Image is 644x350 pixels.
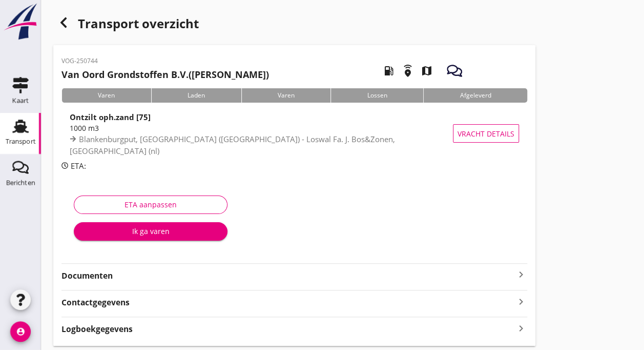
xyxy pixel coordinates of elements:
[70,112,151,122] strong: Ontzilt oph.zand [75]
[330,88,423,103] div: Lossen
[12,97,29,104] div: Kaart
[423,88,527,103] div: Afgeleverd
[82,199,219,210] div: ETA aanpassen
[61,56,269,66] p: VOG-250744
[515,295,527,308] i: keyboard_arrow_right
[453,124,519,143] button: Vracht details
[2,3,39,41] img: logo-small.a267ee39.svg
[70,134,395,156] span: Blankenburgput, [GEOGRAPHIC_DATA] ([GEOGRAPHIC_DATA]) - Loswal Fa. J. Bos&Zonen, [GEOGRAPHIC_DATA...
[74,196,227,214] button: ETA aanpassen
[6,138,36,145] div: Transport
[241,88,331,103] div: Varen
[458,128,514,139] span: Vracht details
[375,56,403,85] i: local_gas_station
[70,123,458,133] div: 1000 m3
[74,222,227,241] button: Ik ga varen
[515,321,527,335] i: keyboard_arrow_right
[61,323,133,335] strong: Logboekgegevens
[82,226,219,237] div: Ik ga varen
[151,88,241,103] div: Laden
[61,111,527,156] a: Ontzilt oph.zand [75]1000 m3Blankenburgput, [GEOGRAPHIC_DATA] ([GEOGRAPHIC_DATA]) - Loswal Fa. J....
[6,179,35,186] div: Berichten
[393,56,422,85] i: emergency_share
[71,161,86,171] span: ETA:
[10,321,31,342] i: account_circle
[515,268,527,281] i: keyboard_arrow_right
[61,88,151,103] div: Varen
[61,270,515,282] strong: Documenten
[61,68,189,81] strong: Van Oord Grondstoffen B.V.
[53,12,535,37] div: Transport overzicht
[61,297,130,308] strong: Contactgegevens
[412,56,441,85] i: map
[61,68,269,82] h2: ([PERSON_NAME])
